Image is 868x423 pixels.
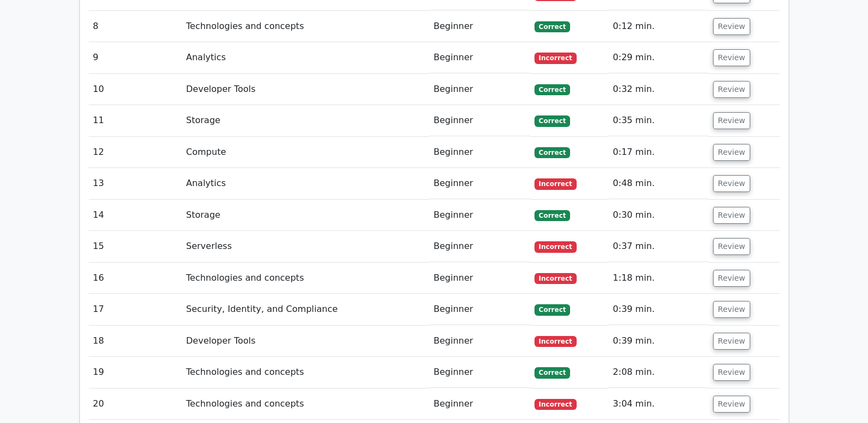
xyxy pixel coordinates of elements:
[429,200,530,231] td: Beginner
[534,241,577,252] span: Incorrect
[182,200,429,231] td: Storage
[534,21,570,32] span: Correct
[608,357,709,388] td: 2:08 min.
[713,396,750,413] button: Review
[182,137,429,168] td: Compute
[429,168,530,199] td: Beginner
[608,74,709,105] td: 0:32 min.
[182,389,429,420] td: Technologies and concepts
[429,263,530,294] td: Beginner
[182,294,429,325] td: Security, Identity, and Compliance
[713,18,750,35] button: Review
[534,115,570,126] span: Correct
[182,263,429,294] td: Technologies and concepts
[608,168,709,199] td: 0:48 min.
[182,168,429,199] td: Analytics
[89,200,182,231] td: 14
[89,11,182,42] td: 8
[608,294,709,325] td: 0:39 min.
[182,357,429,388] td: Technologies and concepts
[534,304,570,315] span: Correct
[89,74,182,105] td: 10
[534,210,570,221] span: Correct
[608,263,709,294] td: 1:18 min.
[534,53,577,63] span: Incorrect
[89,326,182,357] td: 18
[429,105,530,136] td: Beginner
[182,105,429,136] td: Storage
[713,207,750,224] button: Review
[429,74,530,105] td: Beginner
[429,326,530,357] td: Beginner
[608,105,709,136] td: 0:35 min.
[182,231,429,262] td: Serverless
[713,301,750,318] button: Review
[534,147,570,158] span: Correct
[713,144,750,161] button: Review
[608,200,709,231] td: 0:30 min.
[713,238,750,255] button: Review
[713,112,750,129] button: Review
[608,11,709,42] td: 0:12 min.
[713,364,750,381] button: Review
[534,336,577,347] span: Incorrect
[713,49,750,66] button: Review
[713,175,750,192] button: Review
[429,231,530,262] td: Beginner
[713,270,750,287] button: Review
[429,357,530,388] td: Beginner
[89,42,182,73] td: 9
[608,389,709,420] td: 3:04 min.
[429,294,530,325] td: Beginner
[429,137,530,168] td: Beginner
[608,326,709,357] td: 0:39 min.
[534,399,577,410] span: Incorrect
[534,84,570,95] span: Correct
[429,389,530,420] td: Beginner
[534,273,577,284] span: Incorrect
[182,11,429,42] td: Technologies and concepts
[429,42,530,73] td: Beginner
[182,326,429,357] td: Developer Tools
[89,294,182,325] td: 17
[429,11,530,42] td: Beginner
[713,81,750,98] button: Review
[89,231,182,262] td: 15
[608,231,709,262] td: 0:37 min.
[182,74,429,105] td: Developer Tools
[89,137,182,168] td: 12
[534,367,570,378] span: Correct
[89,263,182,294] td: 16
[89,357,182,388] td: 19
[89,105,182,136] td: 11
[89,389,182,420] td: 20
[89,168,182,199] td: 13
[534,178,577,189] span: Incorrect
[608,137,709,168] td: 0:17 min.
[713,333,750,350] button: Review
[182,42,429,73] td: Analytics
[608,42,709,73] td: 0:29 min.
